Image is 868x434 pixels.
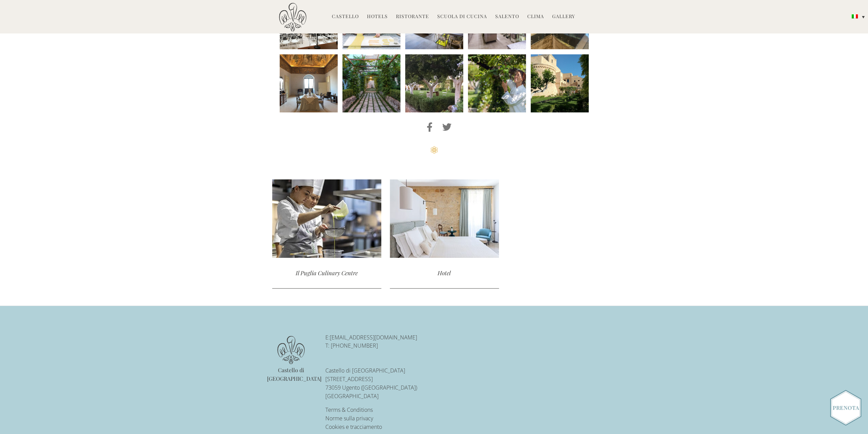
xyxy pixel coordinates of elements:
a: [EMAIL_ADDRESS][DOMAIN_NAME] [330,334,417,341]
p: E: T: [PHONE_NUMBER] [325,333,466,350]
a: Salento [495,13,519,21]
img: Italiano [852,14,858,18]
img: logo.png [277,336,305,365]
a: Ristorante [396,13,429,21]
a: Scuola di Cucina [437,13,487,21]
a: Hotel [390,179,499,288]
a: Hotels [367,13,388,21]
img: Book_Button_Italian.png [830,390,861,425]
a: Cookies e tracciamento [325,423,382,431]
a: Gallery [552,13,575,21]
img: Castello di Ugento [279,3,306,32]
a: Norme sulla privacy [325,415,373,422]
a: Terms & Conditions [325,406,373,414]
p: Castello di [GEOGRAPHIC_DATA] [267,366,315,383]
a: Castello [332,13,359,21]
div: Hotel [390,258,499,288]
div: Il Puglia Culinary Centre [272,258,381,288]
p: Castello di [GEOGRAPHIC_DATA] [STREET_ADDRESS] 73059 Ugento ([GEOGRAPHIC_DATA]) [GEOGRAPHIC_DATA] [325,366,466,400]
a: Il Puglia Culinary Centre [272,179,381,288]
a: Clima [527,13,544,21]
